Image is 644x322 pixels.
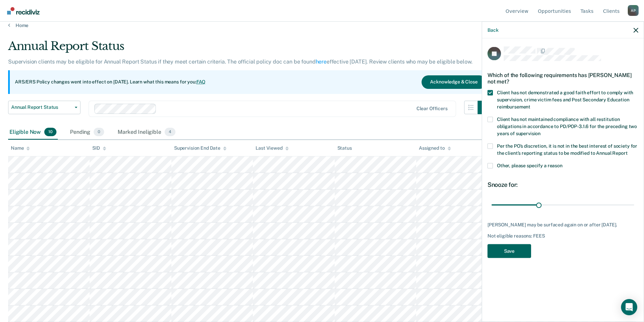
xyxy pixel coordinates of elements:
[337,145,352,151] div: Status
[7,7,40,15] img: Recidiviz
[69,125,105,140] div: Pending
[487,27,498,33] button: Back
[8,39,491,58] div: Annual Report Status
[116,125,177,140] div: Marked Ineligible
[621,299,637,315] div: Open Intercom Messenger
[497,143,637,155] span: Per the PO’s discretion, it is not in the best interest of society for the client’s reporting sta...
[8,58,472,65] p: Supervision clients may be eligible for Annual Report Status if they meet certain criteria. The o...
[487,181,638,188] div: Snooze for:
[628,5,639,16] div: A P
[94,128,104,137] span: 0
[487,233,638,239] div: Not eligible reasons: FEES
[497,90,633,109] span: Client has not demonstrated a good faith effort to comply with supervision, crime victim fees and...
[416,106,448,112] div: Clear officers
[11,145,30,151] div: Name
[174,145,226,151] div: Supervision End Date
[497,116,637,136] span: Client has not maintained compliance with all restitution obligations in accordance to PD/POP-3.1...
[316,58,327,65] a: here
[196,79,206,84] a: FAQ
[15,79,206,85] p: ARS/ERS Policy changes went into effect on [DATE]. Learn what this means for you:
[497,163,563,168] span: Other, please specify a reason
[419,145,451,151] div: Assigned to
[8,22,636,28] a: Home
[92,145,106,151] div: SID
[8,125,58,140] div: Eligible Now
[487,66,638,90] div: Which of the following requirements has [PERSON_NAME] not met?
[487,244,531,258] button: Save
[487,222,638,227] div: [PERSON_NAME] may be surfaced again on or after [DATE].
[628,5,639,16] button: Profile dropdown button
[11,104,72,110] span: Annual Report Status
[165,128,175,137] span: 4
[44,128,56,137] span: 10
[256,145,288,151] div: Last Viewed
[422,75,486,89] button: Acknowledge & Close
